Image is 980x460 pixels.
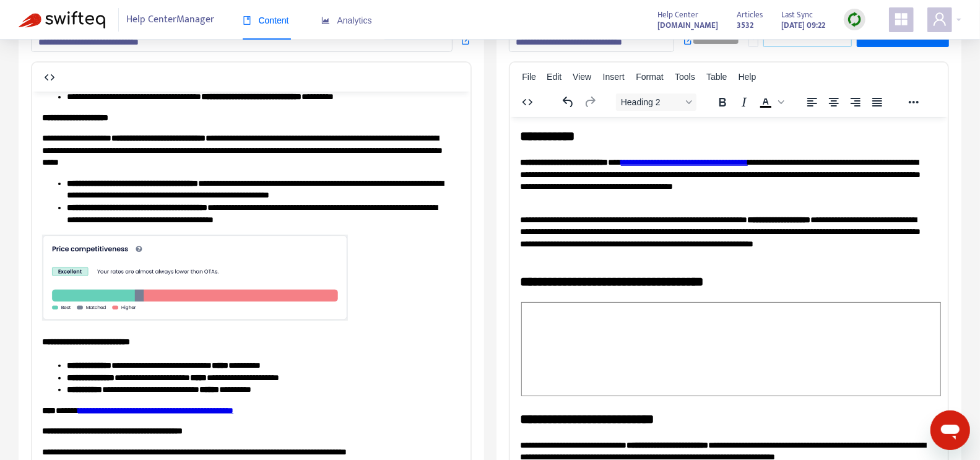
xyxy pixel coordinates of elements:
span: Heading 2 [620,97,681,107]
span: Table [706,72,727,82]
button: Align left [801,93,822,111]
a: [DOMAIN_NAME] [657,18,718,32]
span: user [932,12,947,27]
button: Italic [733,93,754,111]
button: Reveal or hide additional toolbar items [903,93,924,111]
span: book [243,16,251,25]
span: Last Sync [781,8,813,22]
button: Undo [557,93,578,111]
button: Block Heading 2 [615,93,696,111]
span: Analytics [321,15,372,25]
button: Bold [711,93,732,111]
button: Redo [579,93,600,111]
strong: [DATE] 09:22 [781,19,825,32]
span: File [522,72,536,82]
img: sync.dc5367851b00ba804db3.png [847,12,862,27]
span: Tools [675,72,695,82]
span: loading [773,32,782,41]
button: Justify [866,93,887,111]
span: Help Center [657,8,698,22]
strong: 3532 [737,19,753,32]
span: Edit [547,72,562,82]
span: Content [243,15,289,25]
span: Insert [603,72,625,82]
span: appstore [894,12,909,27]
span: Help Center Manager [127,8,215,32]
iframe: Button to launch messaging window [930,410,970,450]
img: Swifteq [19,11,105,28]
span: Help [739,72,757,82]
div: Text color Black [755,93,786,111]
span: View [573,72,591,82]
span: Format [636,72,663,82]
span: Articles [737,8,763,22]
button: Align center [823,93,844,111]
button: Align right [844,93,865,111]
span: area-chart [321,16,330,25]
